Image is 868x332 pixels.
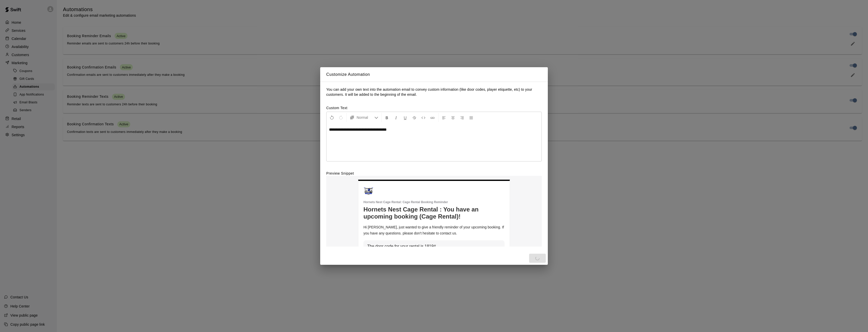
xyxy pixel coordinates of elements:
[367,244,436,248] span: The door code for your rental is 1819#
[363,200,505,204] p: Hornets Nest Cage Rental : Cage Rental Booking Reminder
[419,113,428,122] button: Insert Code
[449,113,457,122] button: Center Align
[401,113,409,122] button: Format Underline
[337,113,345,122] button: Redo
[440,113,448,122] button: Left Align
[320,67,548,82] h2: Customize Automation
[467,113,475,122] button: Justify Align
[326,105,542,110] label: Custom Text
[458,113,466,122] button: Right Align
[363,206,505,220] h1: Hornets Nest Cage Rental : You have an upcoming booking (Cage Rental)!
[328,113,336,122] button: Undo
[363,186,374,196] img: Hornets Nest Cage Rental
[363,224,505,236] p: Hi [PERSON_NAME], just wanted to give a friendly reminder of your upcoming booking. If you have a...
[428,113,437,122] button: Insert Link
[326,87,542,97] p: You can add your own text into the automation email to convey custom information (like door codes...
[383,113,391,122] button: Format Bold
[326,171,542,176] label: Preview Snippet
[410,113,419,122] button: Format Strikethrough
[392,113,400,122] button: Format Italics
[348,113,380,122] button: Formatting Options
[357,115,374,120] span: Normal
